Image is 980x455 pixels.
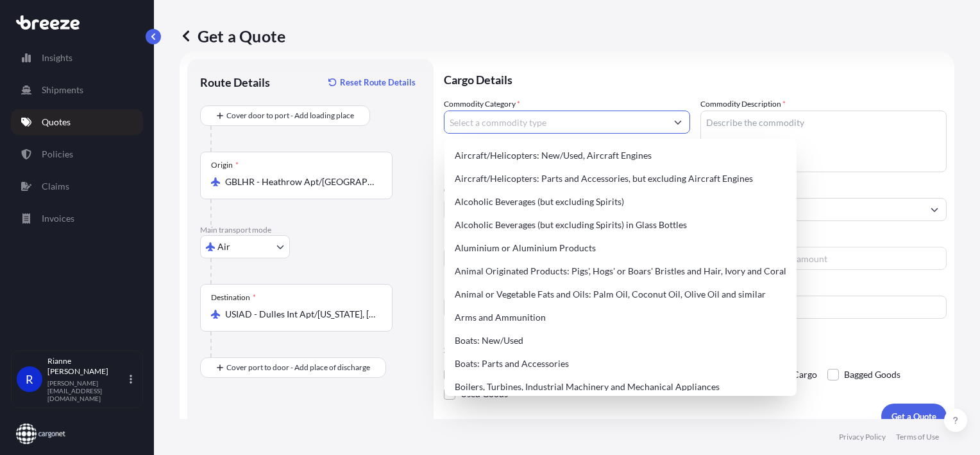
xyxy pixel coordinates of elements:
[42,84,83,96] p: Shipments
[450,283,791,306] div: Animal or Vegetable Fats and Oils: Palm Oil, Coconut Oil, Olive Oil and similar
[765,247,947,270] input: Enter amount
[700,234,947,244] span: Freight Cost
[896,432,939,442] p: Terms of Use
[923,198,946,221] button: Show suggestions
[450,167,791,190] div: Aircraft/Helicopters: Parts and Accessories, but excluding Aircraft Engines
[450,260,791,283] div: Animal Originated Products: Pigs', Hogs' or Boars' Bristles and Hair, Ivory and Coral
[225,175,376,188] input: Origin
[47,356,127,377] p: Rianne [PERSON_NAME]
[226,361,370,374] span: Cover port to door - Add place of discharge
[450,306,791,329] div: Arms and Ammunition
[16,424,65,444] img: organization-logo
[450,144,791,167] div: Aircraft/Helicopters: New/Used, Aircraft Engines
[200,235,290,258] button: Select transport
[450,375,791,398] div: Boilers, Turbines, Industrial Machinery and Mechanical Appliances
[891,410,936,423] p: Get a Quote
[200,75,270,90] p: Route Details
[839,432,886,442] p: Privacy Policy
[42,51,72,64] p: Insights
[226,109,354,122] span: Cover door to port - Add loading place
[450,213,791,236] div: Alcoholic Beverages (but excluding Spirits) in Glass Bottles
[211,160,239,170] div: Origin
[700,98,786,111] label: Commodity Description
[450,190,791,213] div: Alcoholic Beverages (but excluding Spirits)
[42,116,71,129] p: Quotes
[450,329,791,352] div: Boats: New/Used
[450,352,791,375] div: Boats: Parts and Accessories
[340,76,416,89] p: Reset Route Details
[26,373,33,386] span: R
[42,180,69,193] p: Claims
[444,111,666,134] input: Select a commodity type
[42,148,73,161] p: Policies
[42,212,74,225] p: Invoices
[444,98,520,111] label: Commodity Category
[211,292,256,303] div: Destination
[666,111,689,134] button: Show suggestions
[444,59,947,98] p: Cargo Details
[180,26,285,46] p: Get a Quote
[844,365,900,384] span: Bagged Goods
[200,225,421,235] p: Main transport mode
[700,296,947,319] input: Enter name
[701,198,923,221] input: Full name
[47,379,127,402] p: [PERSON_NAME][EMAIL_ADDRESS][DOMAIN_NAME]
[217,240,230,253] span: Air
[225,308,376,321] input: Destination
[450,236,791,260] div: Aluminium or Aluminium Products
